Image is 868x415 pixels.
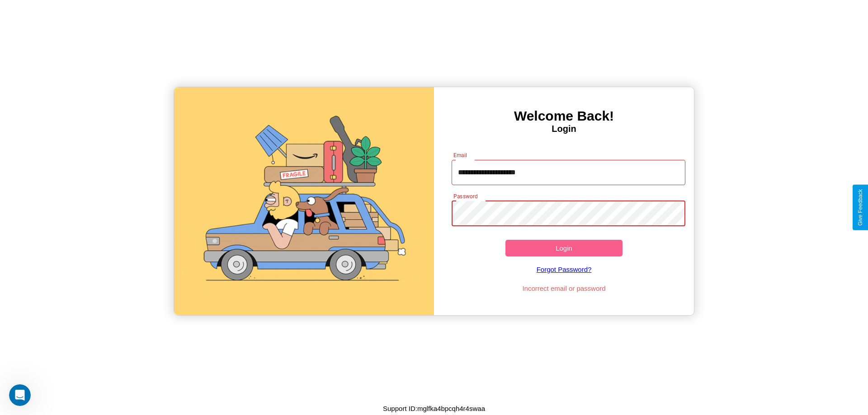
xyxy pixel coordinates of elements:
a: Forgot Password? [447,256,681,282]
label: Password [453,192,477,200]
label: Email [453,151,467,159]
p: Incorrect email or password [447,282,681,294]
div: Give Feedback [857,189,863,226]
h4: Login [434,124,694,134]
p: Support ID: mglfka4bpcqh4r4swaa [383,402,485,415]
h3: Welcome Back! [434,108,694,124]
button: Login [505,240,623,256]
img: gif [174,87,434,315]
iframe: Intercom live chat [9,384,31,406]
